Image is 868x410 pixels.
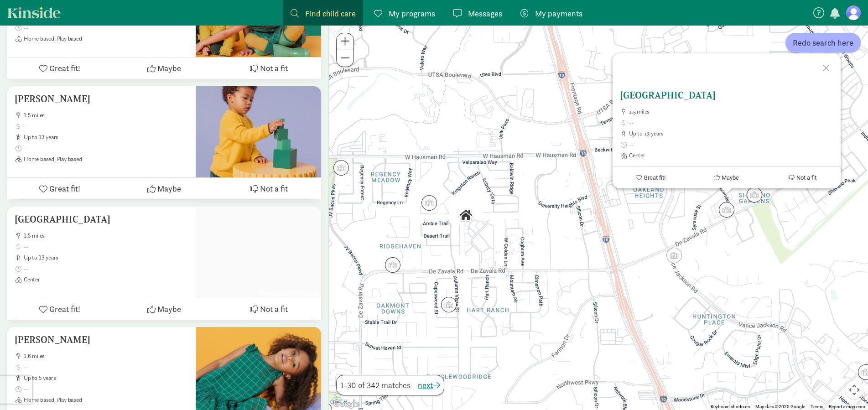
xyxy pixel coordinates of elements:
button: Keyboard shortcuts [711,404,750,410]
span: Messages [468,7,502,20]
span: up to 13 years [24,134,188,141]
h5: [GEOGRAPHIC_DATA] [620,90,833,101]
div: Click to see details [458,208,473,223]
button: Not a fit [217,298,321,320]
span: 1.5 miles [629,108,833,115]
div: Click to see details [719,202,734,218]
span: My payments [535,7,582,20]
span: up to 13 years [24,254,188,261]
span: Photo by [257,287,321,298]
span: Great fit! [644,174,665,181]
h5: [PERSON_NAME] [15,93,188,104]
img: Google [331,398,361,410]
span: up to 5 years [24,374,188,382]
button: Great fit! [7,178,112,199]
span: Home based, Play based [24,35,188,42]
span: Center [24,276,188,283]
button: Great fit! [7,298,112,320]
span: Map data ©2025 Google [755,404,805,409]
button: Not a fit [217,57,321,79]
span: Great fit! [49,303,80,315]
span: Maybe [157,182,181,195]
div: Click to see details [385,257,400,273]
div: Click to see details [421,195,437,211]
span: up to 13 years [629,130,833,137]
button: Maybe [689,167,765,188]
button: Great fit! [7,57,112,79]
span: Center [629,152,833,159]
div: Click to see details [441,297,457,312]
span: Home based, Play based [24,396,188,404]
a: Terms (opens in new tab) [811,404,823,409]
a: Open this area in Google Maps (opens a new window) [331,398,361,410]
span: Home based, Play based [24,156,188,163]
span: 1.5 miles [24,112,188,119]
button: Maybe [112,178,216,199]
h5: [PERSON_NAME] [15,334,188,345]
div: Click to see details [747,187,762,202]
span: Not a fit [260,62,288,74]
span: Not a fit [796,174,816,181]
button: Maybe [112,57,216,79]
span: My programs [389,7,435,20]
a: [GEOGRAPHIC_DATA] [275,290,319,296]
button: next [418,379,440,391]
span: 1-30 of 342 matches [340,379,411,391]
span: 1.6 miles [24,353,188,360]
button: Not a fit [764,167,841,188]
span: 1.5 miles [24,232,188,239]
span: Find child care [305,7,356,20]
span: Great fit! [49,182,80,195]
span: Not a fit [260,182,288,195]
div: Click to see details [333,160,349,176]
span: Not a fit [260,303,288,315]
a: Kinside [7,7,61,18]
span: Maybe [157,303,181,315]
span: Maybe [157,62,181,74]
button: Map camera controls [845,381,863,399]
button: Not a fit [217,178,321,199]
span: Redo search here [793,36,853,49]
a: Report a map error [829,404,865,409]
h5: [GEOGRAPHIC_DATA] [15,214,188,225]
button: Redo search here [785,33,861,52]
button: Great fit! [613,167,689,188]
button: Maybe [112,298,216,320]
div: Click to see details [666,248,682,263]
span: Great fit! [49,62,80,74]
span: Maybe [722,174,739,181]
